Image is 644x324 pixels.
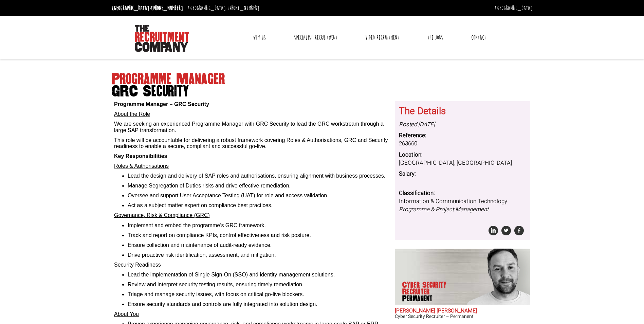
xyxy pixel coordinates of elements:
[128,193,390,199] li: Oversee and support User Acceptance Testing (UAT) for role and access validation.
[128,173,390,179] li: Lead the design and delivery of SAP roles and authorisations, ensuring alignment with business pr...
[114,111,150,117] u: About the Role
[402,295,455,302] span: Permanent
[466,29,491,46] a: Contact
[128,282,390,288] li: Review and interpret security testing results, ensuring timely remediation.
[135,25,189,52] img: The Recruitment Company
[399,197,526,214] dd: Information & Communication Technology
[399,151,526,159] dt: Location:
[128,272,390,278] li: Lead the implementation of Single Sign-On (SSO) and identity management solutions.
[151,4,183,12] a: [PHONE_NUMBER]
[399,131,526,140] dt: Reference:
[128,202,390,209] li: Act as a subject matter expert on compliance best practices.
[399,189,526,197] dt: Classification:
[112,73,533,97] h1: Programme Manager
[399,170,526,178] dt: Salary:
[114,262,161,268] u: Security Readiness
[186,3,261,14] li: [GEOGRAPHIC_DATA]:
[495,4,533,12] a: [GEOGRAPHIC_DATA]
[289,29,343,46] a: Specialist Recruitment
[399,140,526,148] dd: 263660
[128,222,390,229] li: Implement and embed the programme’s GRC framework.
[114,212,210,218] u: Governance, Risk & Compliance (GRC)
[114,311,139,317] u: About You
[465,249,530,305] img: John James Baird does Cyber Security Recruiter Permanent
[128,232,390,238] li: Track and report on compliance KPIs, control effectiveness and risk posture.
[114,121,390,133] p: We are seeking an experienced Programme Manager with GRC Security to lead the GRC workstream thro...
[248,29,271,46] a: Why Us
[360,29,404,46] a: Video Recruitment
[128,183,390,189] li: Manage Segregation of Duties risks and drive effective remediation.
[399,106,526,117] h3: The Details
[128,291,390,298] li: Triage and manage security issues, with focus on critical go-live blockers.
[114,101,209,107] b: Programme Manager – GRC Security
[395,314,530,319] h3: Cyber Security Recruiter – Permanent
[128,301,390,307] li: Ensure security standards and controls are fully integrated into solution design.
[395,308,530,314] h2: [PERSON_NAME] [PERSON_NAME]
[402,282,455,302] p: Cyber Security Recruiter
[227,4,259,12] a: [PHONE_NUMBER]
[110,3,185,14] li: [GEOGRAPHIC_DATA]:
[128,252,390,258] li: Drive proactive risk identification, assessment, and mitigation.
[112,85,533,97] span: GRC Security
[114,153,167,159] b: Key Responsibilities
[399,120,435,129] i: Posted [DATE]
[128,242,390,248] li: Ensure collection and maintenance of audit-ready evidence.
[399,159,526,167] dd: [GEOGRAPHIC_DATA], [GEOGRAPHIC_DATA]
[114,137,390,150] p: This role will be accountable for delivering a robust framework covering Roles & Authorisations, ...
[114,163,169,169] u: Roles & Authorisations
[422,29,448,46] a: The Jobs
[399,205,489,214] i: Programme & Project Management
